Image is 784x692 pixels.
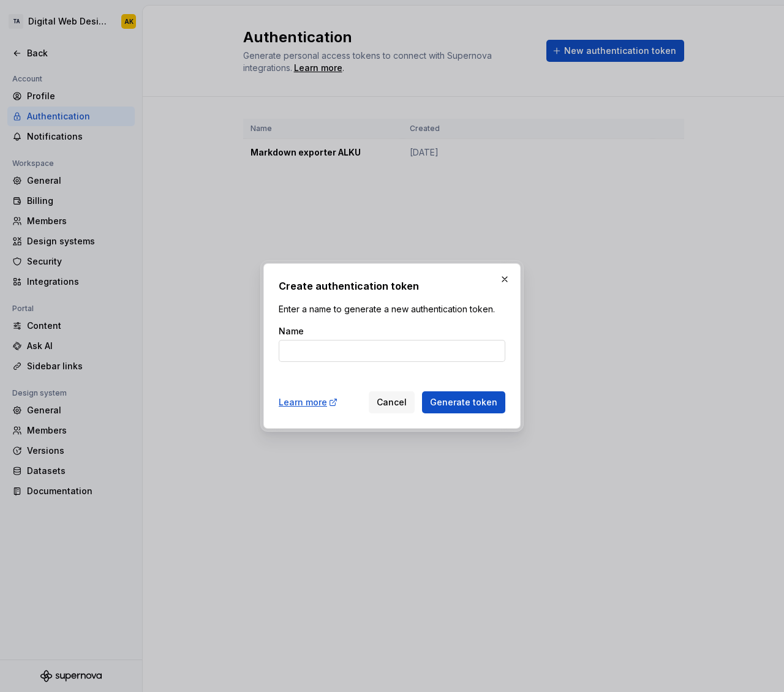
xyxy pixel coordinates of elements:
button: Cancel [369,391,415,413]
span: Cancel [377,396,407,408]
label: Name [279,325,304,337]
button: Generate token [422,391,505,413]
h2: Create authentication token [279,279,505,293]
p: Enter a name to generate a new authentication token. [279,303,505,315]
a: Learn more [279,396,338,408]
span: Generate token [430,396,497,408]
